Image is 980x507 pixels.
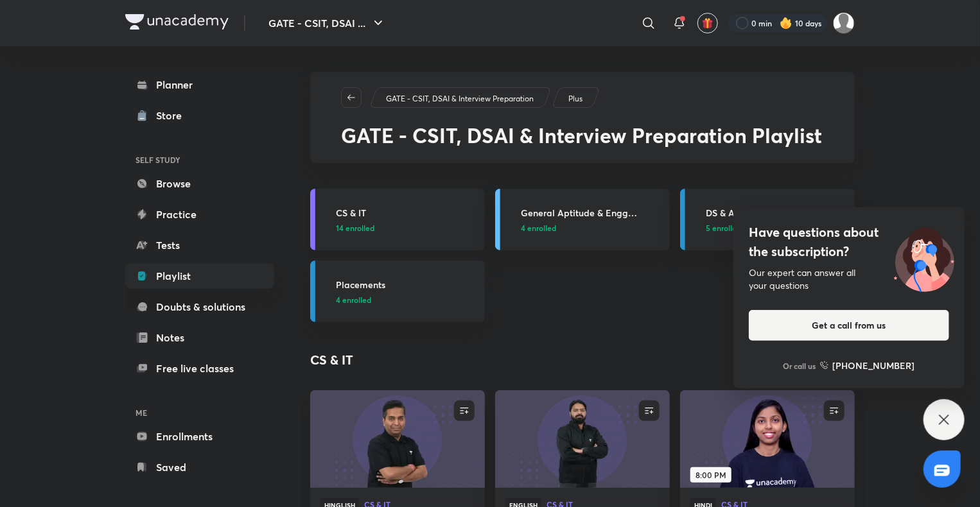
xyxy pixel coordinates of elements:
[125,171,274,196] a: Browse
[125,454,274,480] a: Saved
[678,389,856,488] img: new-thumbnail
[125,325,274,350] a: Notes
[702,17,713,29] img: avatar
[310,261,485,322] a: Placements4 enrolled
[310,390,485,488] a: new-thumbnail
[833,359,915,372] h6: [PHONE_NUMBER]
[749,223,949,261] h4: Have questions about the subscription?
[156,108,189,123] div: Store
[680,390,855,488] a: new-thumbnail8:00 PM
[690,467,731,483] span: 8:00 PM
[495,390,670,488] a: new-thumbnail
[680,189,855,250] a: DS & AI5 enrolled
[125,149,274,171] h6: SELF STUDY
[336,294,371,305] span: 4 enrolled
[521,206,662,219] h3: General Aptitude & Engg Mathematics
[780,17,792,30] img: streak
[384,93,536,105] a: GATE - CSIT, DSAI & Interview Preparation
[884,223,965,292] img: ttu_illustration_new.svg
[125,232,274,258] a: Tests
[749,310,949,341] button: Get a call from us
[125,424,274,449] a: Enrollments
[566,93,585,105] a: Plus
[125,14,229,33] a: Company Logo
[125,402,274,424] h6: ME
[697,13,718,33] button: avatar
[341,121,822,149] span: GATE - CSIT, DSAI & Interview Preparation Playlist
[386,93,534,105] p: GATE - CSIT, DSAI & Interview Preparation
[125,356,274,381] a: Free live classes
[308,389,486,488] img: new-thumbnail
[783,360,816,372] p: Or call us
[336,222,374,234] span: 14 enrolled
[310,189,485,250] a: CS & IT14 enrolled
[261,10,394,36] button: GATE - CSIT, DSAI ...
[749,266,949,292] div: Our expert can answer all your questions
[125,202,274,227] a: Practice
[125,72,274,98] a: Planner
[568,93,582,105] p: Plus
[706,206,847,219] h3: DS & AI
[125,14,229,30] img: Company Logo
[820,359,915,372] a: [PHONE_NUMBER]
[706,222,741,234] span: 5 enrolled
[125,263,274,289] a: Playlist
[336,278,477,291] h3: Placements
[521,222,556,234] span: 4 enrolled
[493,389,671,488] img: new-thumbnail
[495,189,670,250] a: General Aptitude & Engg Mathematics4 enrolled
[125,103,274,128] a: Store
[310,350,353,370] h2: CS & IT
[125,294,274,320] a: Doubts & solutions
[336,206,477,219] h3: CS & IT
[833,12,855,34] img: Somya P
